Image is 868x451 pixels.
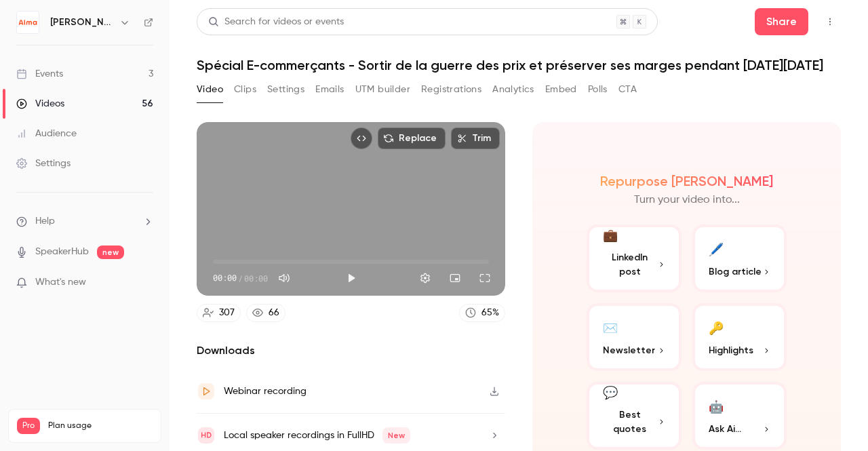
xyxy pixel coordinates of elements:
button: 💼LinkedIn post [587,224,682,292]
span: Pro [17,418,40,434]
button: Full screen [471,264,498,292]
a: SpeakerHub [35,245,89,259]
iframe: Noticeable Trigger [137,277,153,289]
button: 🤖Ask Ai... [692,382,787,450]
span: 00:00 [244,272,268,284]
button: Top Bar Actions [819,11,841,33]
span: Ask Ai... [709,422,741,436]
button: Turn on miniplayer [441,264,469,292]
div: 65 % [481,306,499,320]
button: 🖊️Blog article [692,224,787,292]
a: 307 [197,304,241,322]
h2: Downloads [197,342,505,359]
div: 🖊️ [709,238,724,259]
div: 🤖 [709,395,724,416]
div: Audience [16,127,77,140]
a: 66 [246,304,285,322]
div: 00:00 [213,272,268,284]
img: Alma [17,12,39,33]
div: Settings [16,157,71,170]
button: Polls [588,79,608,100]
div: Events [16,67,63,81]
div: ✉️ [603,317,618,338]
button: 💬Best quotes [587,382,682,450]
div: 💬 [603,384,618,402]
button: Replace [378,128,446,149]
span: Plan usage [48,420,153,431]
button: Analytics [492,79,534,100]
h6: [PERSON_NAME] [50,16,114,29]
button: 🔑Highlights [692,303,787,371]
div: Local speaker recordings in FullHD [224,427,410,444]
span: What's new [35,275,86,290]
button: Video [197,79,223,100]
div: Webinar recording [224,383,307,399]
button: Settings [412,264,439,292]
li: help-dropdown-opener [16,214,153,229]
span: Best quotes [603,408,657,436]
span: Newsletter [603,343,655,357]
button: Embed [545,79,577,100]
span: / [238,272,243,284]
button: Registrations [421,79,481,100]
span: Blog article [709,264,762,279]
button: Mute [271,264,298,292]
button: Trim [451,128,500,149]
div: 🔑 [709,317,724,338]
button: Share [755,8,808,35]
span: New [382,427,410,444]
div: 💼 [603,227,618,245]
p: Turn your video into... [634,192,740,208]
button: Embed video [351,128,372,149]
span: Highlights [709,343,753,357]
div: Search for videos or events [208,15,344,29]
button: ✉️Newsletter [587,303,682,371]
span: LinkedIn post [603,250,657,279]
button: Clips [234,79,256,100]
div: 66 [269,306,279,320]
a: 65% [459,304,505,322]
div: 307 [219,306,235,320]
button: Play [338,264,365,292]
button: UTM builder [355,79,410,100]
button: CTA [618,79,637,100]
span: Help [35,214,55,229]
div: Videos [16,97,64,111]
h1: Spécial E-commerçants - Sortir de la guerre des prix et préserver ses marges pendant [DATE][DATE] [197,57,841,73]
button: Settings [267,79,304,100]
h2: Repurpose [PERSON_NAME] [600,173,773,189]
span: new [97,246,124,259]
button: Emails [315,79,344,100]
span: 00:00 [213,272,237,284]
